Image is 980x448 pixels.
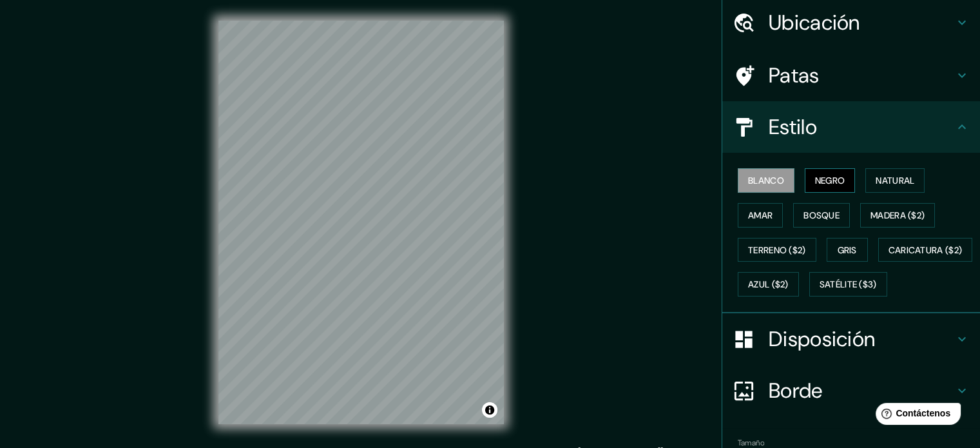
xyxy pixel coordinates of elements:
div: Borde [722,365,980,416]
button: Blanco [738,168,794,193]
button: Activar o desactivar atribución [482,402,497,418]
button: Azul ($2) [738,272,799,297]
font: Amar [748,209,773,221]
button: Caricatura ($2) [878,238,973,262]
iframe: Lanzador de widgets de ayuda [865,398,966,434]
font: Disposición [769,326,875,353]
font: Ubicación [769,9,860,36]
font: Negro [815,175,845,186]
button: Madera ($2) [860,203,935,228]
font: Tamaño [738,438,764,448]
font: Patas [769,62,820,89]
font: Bosque [803,209,840,221]
div: Patas [722,50,980,101]
canvas: Mapa [218,21,504,424]
font: Blanco [748,175,784,186]
button: Satélite ($3) [809,272,887,297]
button: Gris [827,238,868,262]
font: Satélite ($3) [820,279,877,291]
font: Gris [838,244,857,256]
button: Negro [805,168,856,193]
font: Caricatura ($2) [889,244,963,256]
div: Disposición [722,313,980,365]
button: Bosque [793,203,850,228]
font: Terreno ($2) [748,244,806,256]
font: Azul ($2) [748,279,789,291]
button: Natural [865,168,925,193]
font: Borde [769,377,823,404]
button: Amar [738,203,783,228]
button: Terreno ($2) [738,238,816,262]
font: Natural [876,175,914,186]
font: Madera ($2) [870,209,925,221]
font: Estilo [769,113,817,141]
div: Estilo [722,101,980,153]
